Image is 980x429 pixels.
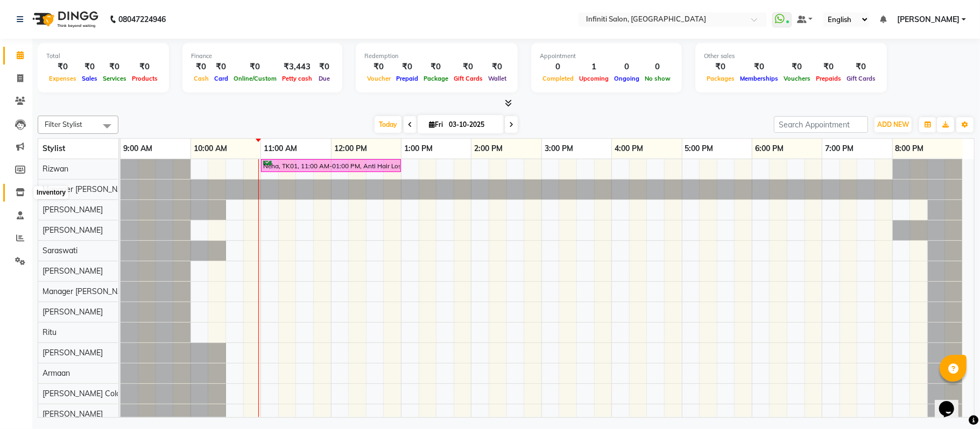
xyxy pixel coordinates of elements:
[611,75,642,82] span: Ongoing
[118,4,166,34] b: 08047224946
[46,52,160,61] div: Total
[774,116,868,133] input: Search Appointment
[752,141,786,156] a: 6:00 PM
[364,61,393,73] div: ₹0
[46,75,79,82] span: Expenses
[279,61,315,73] div: ₹3,443
[43,307,103,317] span: [PERSON_NAME]
[43,368,70,378] span: Armaan
[737,61,781,73] div: ₹0
[737,75,781,82] span: Memberships
[279,75,315,82] span: Petty cash
[129,75,160,82] span: Products
[540,61,576,73] div: 0
[43,389,129,398] span: [PERSON_NAME] Colony
[401,141,435,156] a: 1:00 PM
[844,75,878,82] span: Gift Cards
[781,75,813,82] span: Vouchers
[375,116,401,133] span: Today
[191,141,230,156] a: 10:00 AM
[46,61,79,73] div: ₹0
[262,161,400,171] div: Neha, TK01, 11:00 AM-01:00 PM, Anti Hair Loss Ritual (With Clt Devise)
[45,120,82,128] span: Filter Stylist
[897,14,960,25] span: [PERSON_NAME]
[875,117,912,132] button: ADD NEW
[27,4,101,34] img: logo
[231,75,279,82] span: Online/Custom
[612,141,646,156] a: 4:00 PM
[704,75,737,82] span: Packages
[43,164,68,174] span: Rizwan
[471,141,505,156] a: 2:00 PM
[393,75,421,82] span: Prepaid
[43,205,103,215] span: [PERSON_NAME]
[43,184,136,194] span: Manager [PERSON_NAME]
[231,61,279,73] div: ₹0
[446,117,499,133] input: 2025-10-03
[642,61,673,73] div: 0
[43,225,103,235] span: [PERSON_NAME]
[451,75,485,82] span: Gift Cards
[421,75,451,82] span: Package
[813,61,844,73] div: ₹0
[935,386,969,418] iframe: chat widget
[421,61,451,73] div: ₹0
[844,61,878,73] div: ₹0
[364,52,509,61] div: Redemption
[542,141,576,156] a: 3:00 PM
[485,61,509,73] div: ₹0
[611,61,642,73] div: 0
[364,75,393,82] span: Voucher
[576,61,611,73] div: 1
[893,141,927,156] a: 8:00 PM
[43,409,103,419] span: [PERSON_NAME]
[261,141,300,156] a: 11:00 AM
[129,61,160,73] div: ₹0
[43,246,77,255] span: Saraswati
[485,75,509,82] span: Wallet
[43,266,103,276] span: [PERSON_NAME]
[100,61,129,73] div: ₹0
[822,141,856,156] a: 7:00 PM
[121,141,155,156] a: 9:00 AM
[813,75,844,82] span: Prepaids
[704,52,878,61] div: Other sales
[34,187,68,199] div: Inventory
[877,120,909,128] span: ADD NEW
[191,75,211,82] span: Cash
[426,120,446,128] span: Fri
[211,75,231,82] span: Card
[43,348,103,358] span: [PERSON_NAME]
[451,61,485,73] div: ₹0
[316,75,333,82] span: Due
[682,141,716,156] a: 5:00 PM
[79,61,100,73] div: ₹0
[79,75,100,82] span: Sales
[642,75,673,82] span: No show
[704,61,737,73] div: ₹0
[43,327,57,337] span: Ritu
[540,75,576,82] span: Completed
[393,61,421,73] div: ₹0
[211,61,231,73] div: ₹0
[576,75,611,82] span: Upcoming
[100,75,129,82] span: Services
[781,61,813,73] div: ₹0
[540,52,673,61] div: Appointment
[43,144,65,153] span: Stylist
[43,287,136,296] span: Manager [PERSON_NAME]
[191,52,334,61] div: Finance
[315,61,334,73] div: ₹0
[332,141,370,156] a: 12:00 PM
[191,61,211,73] div: ₹0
